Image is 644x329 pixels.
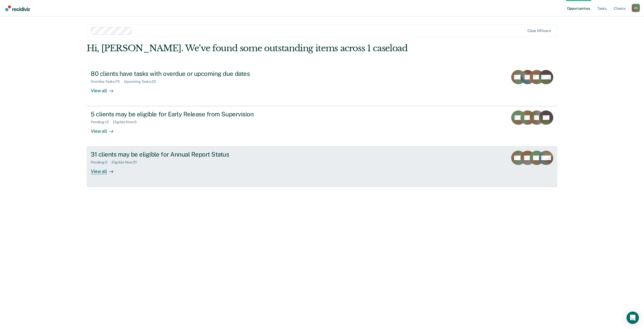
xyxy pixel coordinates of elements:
[627,312,639,324] div: Open Intercom Messenger
[91,110,271,118] div: 5 clients may be eligible for Early Release from Supervision
[87,147,557,187] a: 31 clients may be eligible for Annual Report StatusPending:5Eligible Now:31View all
[91,124,119,134] div: View all
[91,70,271,77] div: 80 clients have tasks with overdue or upcoming due dates
[91,160,112,164] div: Pending : 5
[91,79,124,84] div: Overdue Tasks : 70
[91,120,113,124] div: Pending : 12
[91,84,119,94] div: View all
[112,160,141,164] div: Eligible Now : 31
[632,4,640,12] div: A S
[91,164,119,174] div: View all
[87,43,463,54] div: Hi, [PERSON_NAME]. We’ve found some outstanding items across 1 caseload
[91,151,271,158] div: 31 clients may be eligible for Annual Report Status
[113,120,141,124] div: Eligible Now : 5
[632,4,640,12] button: Profile dropdown button
[87,106,557,147] a: 5 clients may be eligible for Early Release from SupervisionPending:12Eligible Now:5View all
[5,5,30,11] img: Recidiviz
[527,29,551,33] div: Clear officers
[124,79,160,84] div: Upcoming Tasks : 23
[87,66,557,106] a: 80 clients have tasks with overdue or upcoming due datesOverdue Tasks:70Upcoming Tasks:23View all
